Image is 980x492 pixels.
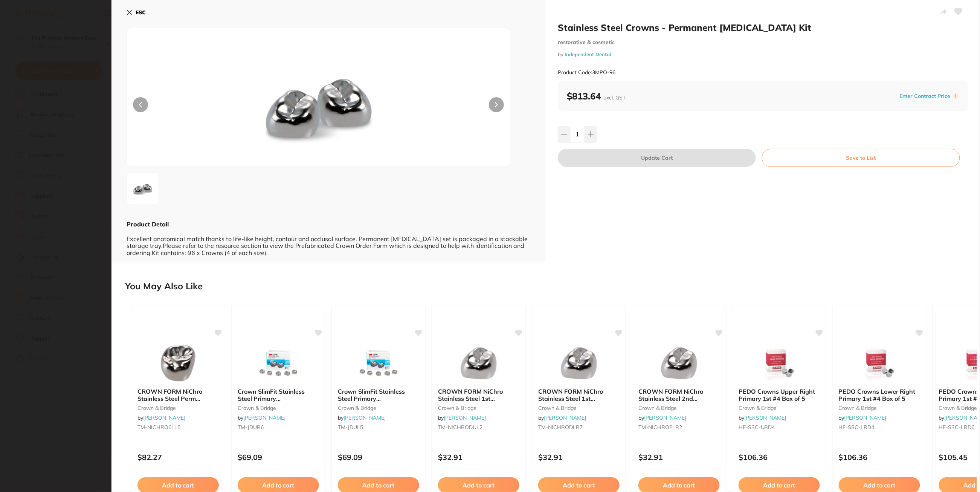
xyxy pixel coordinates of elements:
[558,149,756,167] button: Update Cart
[338,405,419,411] small: crown & bridge
[254,344,303,382] img: Crown SlimFit Stainless Steel Primary molar JDUR6 box of 5
[898,93,953,100] button: Enter Contract Price
[739,424,820,430] small: HF-SSC-URD4
[538,414,586,421] span: by
[438,388,519,402] b: CROWN FORM NiChro Stainless Steel 1st Molar DUL2 Pk of 2
[438,405,519,411] small: crown & bridge
[644,414,686,421] a: [PERSON_NAME]
[338,453,419,461] p: $69.09
[538,388,620,402] b: CROWN FORM NiChro Stainless Steel 1st Molar DLR7 Pk of 2
[558,52,968,57] small: by
[558,22,968,33] h2: Stainless Steel Crowns - Permanent [MEDICAL_DATA] Kit
[739,414,786,421] span: by
[567,90,626,102] b: $813.64
[603,94,626,101] span: excl. GST
[127,220,169,228] b: Product Detail
[844,414,887,421] a: [PERSON_NAME]
[444,414,486,421] a: [PERSON_NAME]
[739,405,820,411] small: crown & bridge
[744,414,786,421] a: [PERSON_NAME]
[338,414,386,421] span: by
[558,69,615,76] small: Product Code: 3MPO-96
[438,414,486,421] span: by
[638,388,720,402] b: CROWN FORM NiChro Stainless Steel 2nd Molar ELR2 Pk of 2
[638,414,686,421] span: by
[739,453,820,461] p: $106.36
[238,424,319,430] small: TM-JDUR6
[203,47,433,166] img: d2lkdGg9MTkyMA
[137,388,219,402] b: CROWN FORM NiChro Stainless Steel Perm Molar 6LL5 Pk of 5
[127,6,146,19] button: ESC
[638,405,720,411] small: crown & bridge
[953,93,959,99] label: i
[143,414,185,421] a: [PERSON_NAME]
[354,344,403,382] img: Crown SlimFit Stainless Steel Primary molar JDUL5 box of 5
[137,414,185,421] span: by
[538,453,620,461] p: $32.91
[137,424,219,430] small: TM-NICHRO6LL5
[438,424,519,430] small: TM-NICHRODUL2
[739,388,820,402] b: PEDO Crowns Upper Right Primary 1st #4 Box of 5
[338,424,419,430] small: TM-JDUL5
[565,51,611,57] a: Independent Dental
[538,405,620,411] small: crown & bridge
[839,453,920,461] p: $106.36
[855,344,904,382] img: PEDO Crowns Lower Right Primary 1st #4 Box of 5
[137,453,219,461] p: $82.27
[338,388,419,402] b: Crown SlimFit Stainless Steel Primary molar JDUL5 box of 5
[125,281,977,292] h2: You May Also Like
[238,414,285,421] span: by
[554,344,603,382] img: CROWN FORM NiChro Stainless Steel 1st Molar DLR7 Pk of 2
[538,424,620,430] small: TM-NICHRODLR7
[136,9,146,16] b: ESC
[154,344,203,382] img: CROWN FORM NiChro Stainless Steel Perm Molar 6LL5 Pk of 5
[127,228,531,256] div: Excellent anatomical match thanks to life-like height, contour and occlusal surface. Permanent [M...
[129,175,156,202] img: d2lkdGg9MTkyMA
[839,405,920,411] small: crown & bridge
[839,424,920,430] small: HF-SSC-LRD4
[762,149,960,167] button: Save to List
[137,405,219,411] small: crown & bridge
[243,414,285,421] a: [PERSON_NAME]
[454,344,503,382] img: CROWN FORM NiChro Stainless Steel 1st Molar DUL2 Pk of 2
[238,388,319,402] b: Crown SlimFit Stainless Steel Primary molar JDUR6 box of 5
[655,344,704,382] img: CROWN FORM NiChro Stainless Steel 2nd Molar ELR2 Pk of 2
[238,405,319,411] small: crown & bridge
[839,414,887,421] span: by
[238,453,319,461] p: $69.09
[839,388,920,402] b: PEDO Crowns Lower Right Primary 1st #4 Box of 5
[558,39,968,46] small: restorative & cosmetic
[438,453,519,461] p: $32.91
[343,414,386,421] a: [PERSON_NAME]
[638,424,720,430] small: TM-NICHROELR2
[544,414,586,421] a: [PERSON_NAME]
[638,453,720,461] p: $32.91
[755,344,804,382] img: PEDO Crowns Upper Right Primary 1st #4 Box of 5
